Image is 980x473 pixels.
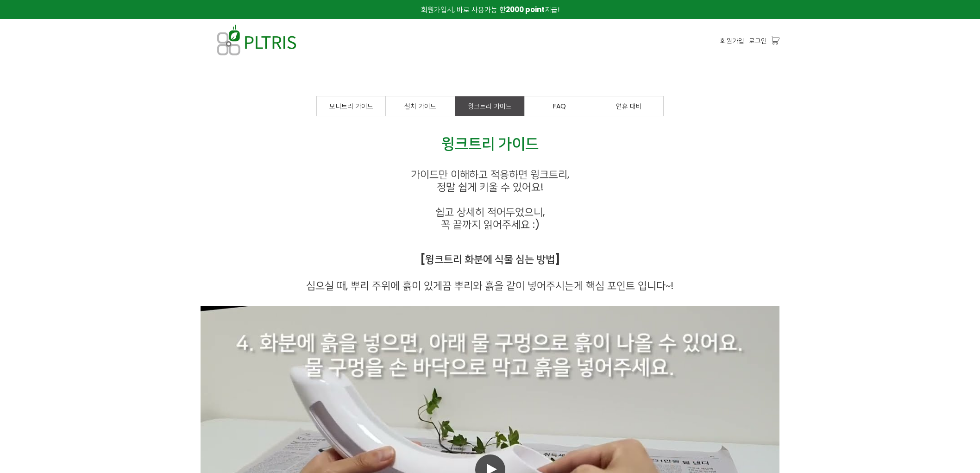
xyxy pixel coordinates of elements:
span: 모니트리 가이드 [329,101,373,111]
span: 연휴 대비 [616,101,642,111]
span: 가이드만 이해하고 적용하면 윙크트리, [411,167,569,182]
a: 로그인 [749,36,767,46]
span: 윙크트리 가이드 [441,133,539,154]
a: 연휴 대비 [594,96,663,116]
span: 꼭 끝까지 읽어주세요 :) [441,217,540,232]
strong: 2000 point [506,5,545,14]
a: 윙크트리 가이드 [455,96,524,116]
a: 모니트리 가이드 [317,96,385,116]
span: FAQ [553,101,566,111]
span: 쉽고 상세히 적어두었으니, [435,205,545,219]
span: 회원가입시, 바로 사용가능 한 지급! [421,5,559,14]
a: 회원가입 [720,36,744,46]
a: 설치 가이드 [386,96,455,116]
span: 설치 가이드 [404,101,436,111]
span: 심으실 때, 뿌리 주위에 흙이 있게끔 뿌리와 흙을 같이 넣어주시는게 핵심 포인트 입니다~! [306,278,674,293]
strong: [윙크트리 화분에 식물 심는 방법] [420,252,560,266]
span: 윙크트리 가이드 [468,101,512,111]
span: 정말 쉽게 키울 수 있어요! [437,180,544,194]
a: FAQ [525,96,594,116]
